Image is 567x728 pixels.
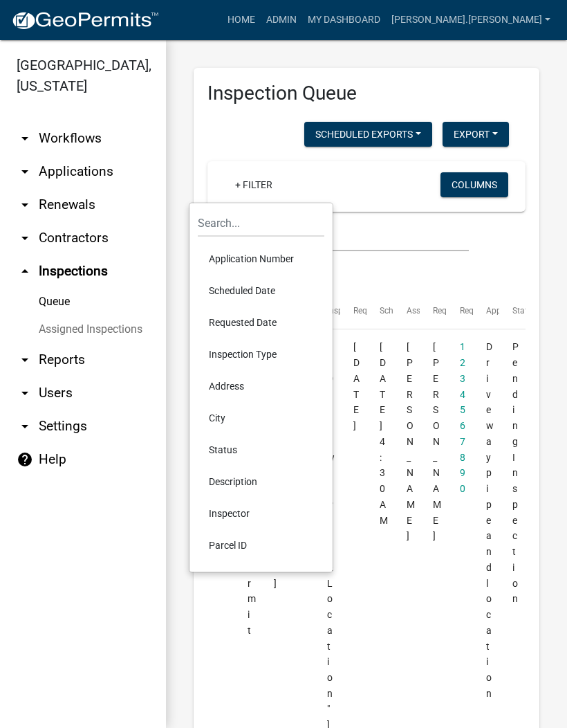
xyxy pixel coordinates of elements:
[380,306,439,316] span: Scheduled Time
[304,122,432,147] button: Scheduled Exports
[17,418,33,435] i: arrow_drop_down
[198,434,324,466] li: Status
[207,82,526,105] h3: Inspection Queue
[207,223,469,251] input: Search for inspections
[499,295,526,328] datatable-header-cell: Status
[460,341,465,494] a: 1234567890
[17,451,33,468] i: help
[198,529,324,561] li: Parcel ID
[512,341,519,604] span: Pending Inspection
[440,172,508,197] button: Columns
[198,498,324,529] li: Inspector
[198,275,324,307] li: Scheduled Date
[407,306,478,316] span: Assigned Inspector
[340,295,366,328] datatable-header-cell: Requested Date
[261,7,302,33] a: Admin
[198,402,324,434] li: City
[302,7,386,33] a: My Dashboard
[198,243,324,275] li: Application Number
[222,7,261,33] a: Home
[17,263,33,280] i: arrow_drop_up
[198,370,324,402] li: Address
[248,341,256,636] span: Test- Driveway Permit
[393,295,420,328] datatable-header-cell: Assigned Inspector
[460,306,523,316] span: Requestor Phone
[473,295,499,328] datatable-header-cell: Application Description
[17,230,33,246] i: arrow_drop_down
[224,172,283,197] a: + Filter
[353,306,411,316] span: Requested Date
[512,306,537,316] span: Status
[420,295,446,328] datatable-header-cell: Requestor Name
[433,306,495,316] span: Requestor Name
[353,341,360,431] span: 12/08/2020
[386,7,556,33] a: [PERSON_NAME].[PERSON_NAME]
[198,307,324,338] li: Requested Date
[17,163,33,180] i: arrow_drop_down
[17,352,33,368] i: arrow_drop_down
[274,341,280,588] span: 91 OAK HILL DR
[407,341,415,541] span: Jake Watson
[433,341,441,541] span: jake watson
[17,385,33,401] i: arrow_drop_down
[443,122,509,147] button: Export
[366,295,393,328] datatable-header-cell: Scheduled Time
[198,338,324,370] li: Inspection Type
[446,295,472,328] datatable-header-cell: Requestor Phone
[17,197,33,213] i: arrow_drop_down
[198,209,324,237] input: Search...
[17,130,33,147] i: arrow_drop_down
[486,341,494,699] span: Driveway pipe and location
[198,466,324,498] li: Description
